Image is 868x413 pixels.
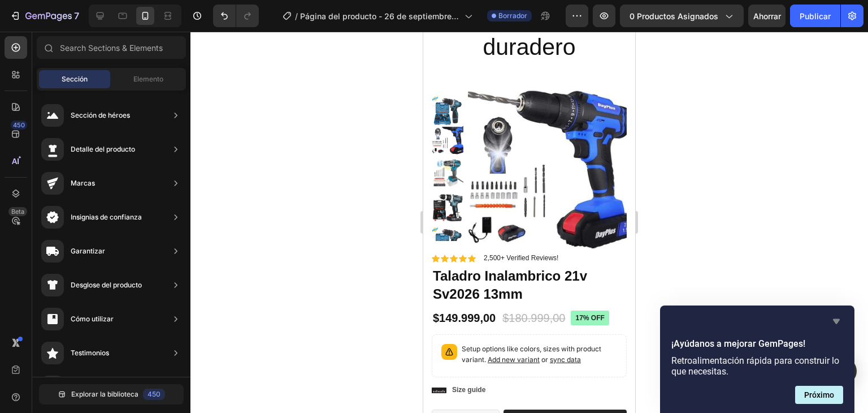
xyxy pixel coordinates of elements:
font: Testimonios [71,349,109,357]
font: Detalle del producto [71,145,135,153]
font: Desglose del producto [71,281,142,289]
button: increment [58,378,82,402]
font: Beta [11,208,24,216]
font: Ahorrar [753,11,781,21]
font: 7 [74,10,79,21]
iframe: Área de diseño [423,32,635,413]
font: Explorar la biblioteca [71,390,138,398]
font: ¡Ayúdanos a mejorar GemPages! [671,338,805,349]
font: Retroalimentación rápida para construir lo que necesitas. [671,355,839,377]
font: Elemento [133,75,163,83]
font: Garantizar [71,247,105,255]
button: decrement [9,378,33,402]
font: Cómo utilizar [71,315,114,323]
input: Search Sections & Elements [37,36,186,59]
button: 0 productos asignados [620,5,744,27]
div: Deshacer/Rehacer [213,5,259,27]
font: / [295,11,298,21]
div: ¡Ayúdanos a mejorar GemPages! [671,315,843,404]
font: 450 [147,390,160,398]
font: Página del producto - 26 de septiembre, 09:12:04 [300,11,459,33]
font: Borrador [498,11,527,20]
font: 0 productos asignados [630,11,718,21]
font: Publicar [800,11,831,21]
input: quantity [33,378,58,402]
font: Sección [62,75,88,83]
button: Add to cart [80,378,203,402]
font: Marcas [71,179,95,187]
button: Publicar [790,5,840,27]
h2: ¡Ayúdanos a mejorar GemPages! [671,337,843,351]
button: Siguiente pregunta [795,386,843,404]
button: Ocultar encuesta [830,315,843,328]
font: Insignias de confianza [71,213,142,221]
font: Próximo [804,390,834,399]
font: 450 [13,121,25,129]
button: 7 [5,5,84,27]
font: Sección de héroes [71,111,130,119]
button: Ahorrar [748,5,785,27]
button: Explorar la biblioteca450 [39,384,184,405]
